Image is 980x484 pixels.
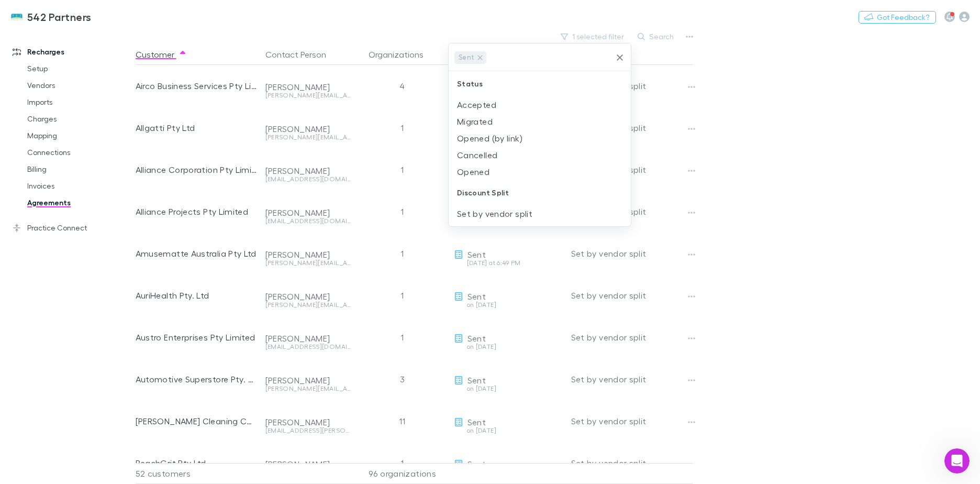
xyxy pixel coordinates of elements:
[449,130,631,147] li: Opened (by link)
[612,50,627,65] button: Clear
[449,96,631,113] li: Accepted
[944,448,970,474] iframe: Intercom live chat
[449,205,631,222] li: Set by vendor split
[449,180,631,205] div: Discount Split
[449,147,631,163] li: Cancelled
[449,163,631,180] li: Opened
[454,51,486,64] div: Sent
[449,113,631,130] li: Migrated
[455,51,478,63] span: Sent
[449,71,631,96] div: Status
